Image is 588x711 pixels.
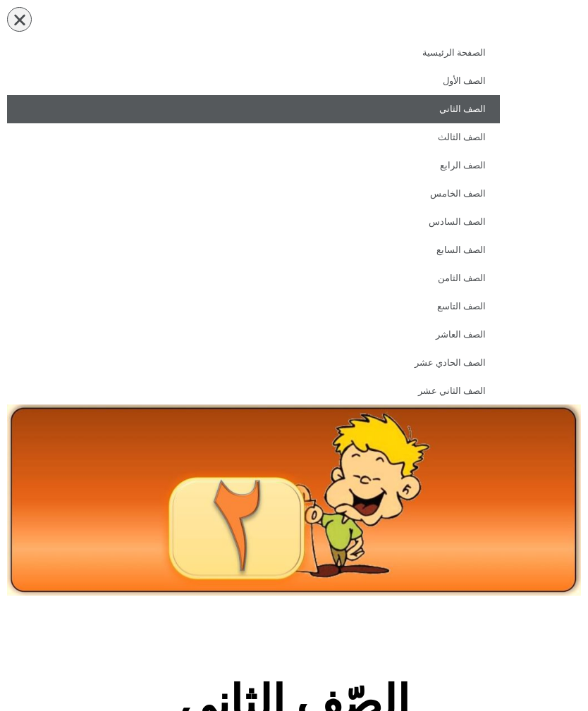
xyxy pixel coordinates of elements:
a: الصف الثاني [7,95,500,123]
a: الصف التاسع [7,292,500,321]
a: الصفحة الرئيسية [7,39,500,67]
a: الصف الثاني عشر [7,377,500,405]
div: כפתור פתיחת תפריט [7,7,32,32]
a: الصف السادس [7,208,500,236]
a: الصف الرابع [7,152,500,180]
a: الصف الخامس [7,180,500,208]
a: الصف الحادي عشر [7,349,500,377]
a: الصف الأول [7,67,500,95]
a: الصف العاشر [7,321,500,349]
a: الصف الثامن [7,264,500,292]
a: الصف الثالث [7,123,500,152]
a: الصف السابع [7,236,500,264]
